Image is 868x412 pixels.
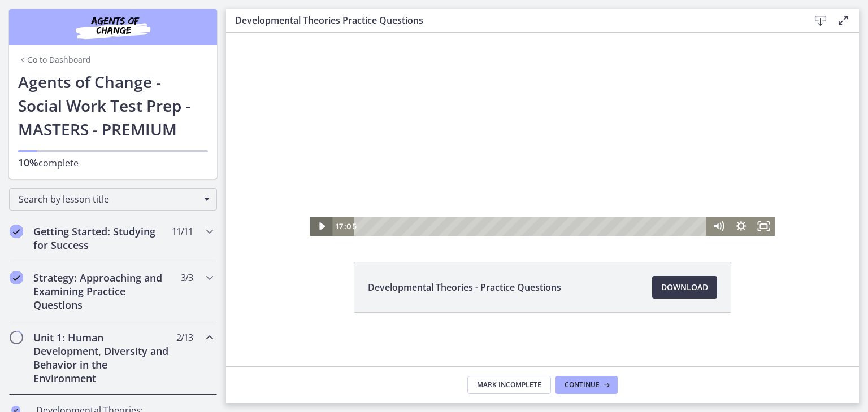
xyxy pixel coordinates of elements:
[565,380,600,389] span: Continue
[235,14,791,27] h3: Developmental Theories Practice Questions
[18,156,208,170] p: complete
[10,271,23,284] i: Completed
[467,376,551,394] button: Mark Incomplete
[652,276,717,299] a: Download
[19,193,198,205] span: Search by lesson title
[368,280,561,294] span: Developmental Theories - Practice Questions
[10,225,23,238] i: Completed
[18,70,208,141] h1: Agents of Change - Social Work Test Prep - MASTERS - PREMIUM
[33,331,171,385] h2: Unit 1: Human Development, Diversity and Behavior in the Environment
[172,225,193,238] span: 11 / 11
[33,271,171,312] h2: Strategy: Approaching and Examining Practice Questions
[477,380,541,389] span: Mark Incomplete
[661,280,708,294] span: Download
[181,271,193,284] span: 3 / 3
[555,376,618,394] button: Continue
[176,331,193,344] span: 2 / 13
[18,54,91,65] a: Go to Dashboard
[45,14,181,41] img: Agents of Change
[33,225,171,252] h2: Getting Started: Studying for Success
[9,188,217,211] div: Search by lesson title
[18,156,38,169] span: 10%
